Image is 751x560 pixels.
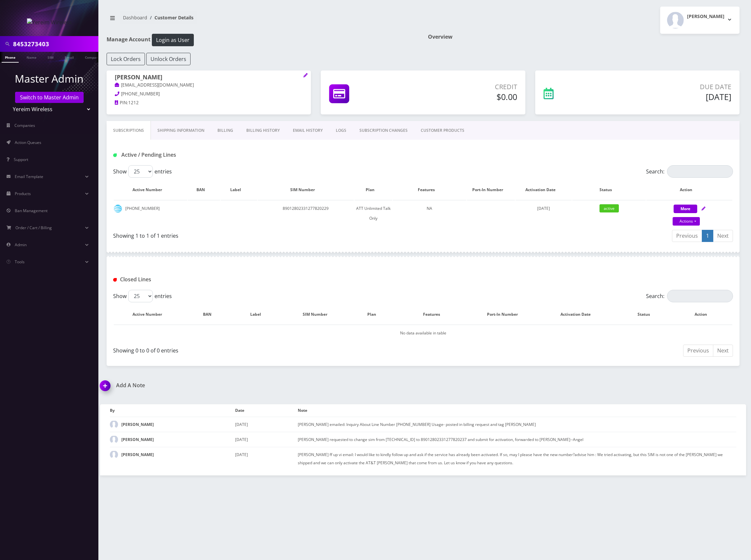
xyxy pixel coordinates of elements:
[114,200,187,227] td: [PHONE_NUMBER]
[235,447,298,470] td: [DATE]
[15,174,43,179] span: Email Template
[298,417,736,432] td: [PERSON_NAME] emailed: Inquiry About Line Number [PHONE_NUMBER] Usage- posted in billing request ...
[355,200,392,227] td: ATT Unlimited Talk Only
[114,180,187,199] th: Active Number: activate to sort column ascending
[676,305,732,324] th: Action : activate to sort column ascending
[113,229,418,240] div: Showing 1 to 1 of 1 entries
[619,305,675,324] th: Status: activate to sort column ascending
[673,217,700,226] a: Actions
[599,204,619,212] span: active
[414,121,471,140] a: CUSTOMER PRODUCTS
[667,290,733,302] input: Search:
[23,52,40,62] a: Name
[672,230,702,242] a: Previous
[123,14,147,21] a: Dashboard
[412,82,517,92] p: Credit
[258,180,354,199] th: SIM Number: activate to sort column ascending
[235,432,298,447] td: [DATE]
[115,82,194,89] a: [EMAIL_ADDRESS][DOMAIN_NAME]
[188,180,220,199] th: BAN: activate to sort column ascending
[646,180,732,199] th: Action: activate to sort column ascending
[467,180,515,199] th: Port-In Number: activate to sort column ascending
[146,53,191,65] button: Unlock Orders
[128,100,139,106] span: 1212
[15,191,31,196] span: Products
[82,52,104,62] a: Company
[121,422,154,427] strong: [PERSON_NAME]
[113,278,117,282] img: Closed Lines
[27,18,72,26] img: Yereim Wireless
[113,344,418,354] div: Showing 0 to 0 of 0 entries
[412,92,517,102] h5: $0.00
[702,230,713,242] a: 1
[152,34,194,46] button: Login as User
[128,290,153,302] select: Showentries
[298,432,736,447] td: [PERSON_NAME] requested to change sim from [TECHNICAL_ID] to 89012802331277820237 and submit for ...
[15,140,41,145] span: Action Queues
[107,121,151,140] a: Subscriptions
[667,165,733,178] input: Search:
[15,225,52,230] span: Order / Cart / Billing
[353,121,414,140] a: SUBSCRIPTION CHANGES
[114,305,187,324] th: Active Number: activate to sort column descending
[540,305,618,324] th: Activation Date: activate to sort column ascending
[121,452,154,457] strong: [PERSON_NAME]
[121,437,154,442] strong: [PERSON_NAME]
[235,404,298,417] th: Date
[61,52,77,62] a: Email
[115,100,128,106] a: PIN:
[113,153,117,157] img: Active / Pending Lines
[713,345,733,357] a: Next
[13,38,97,50] input: Search in Company
[151,121,211,140] a: Shipping Information
[44,52,57,62] a: SIM
[114,325,732,341] td: No data available in table
[113,152,313,158] h1: Active / Pending Lines
[298,447,736,470] td: [PERSON_NAME] ff up vi email: I would like to kindly follow up and ask if the service has already...
[221,180,257,199] th: Label: activate to sort column ascending
[240,121,286,140] a: Billing History
[114,205,122,213] img: at&t.png
[110,404,235,417] th: By
[14,123,35,128] span: Companies
[211,121,240,140] a: Billing
[298,404,736,417] th: Note
[683,345,713,357] a: Previous
[113,276,313,283] h1: Closed Lines
[15,259,25,265] span: Tools
[285,305,352,324] th: SIM Number: activate to sort column ascending
[674,205,697,213] button: More
[107,34,418,46] h1: Manage Account
[233,305,284,324] th: Label: activate to sort column ascending
[107,11,418,30] nav: breadcrumb
[258,200,354,227] td: 89012802331277820229
[687,14,724,19] h2: [PERSON_NAME]
[609,82,731,92] p: Due Date
[107,53,145,65] button: Lock Orders
[660,7,740,34] button: [PERSON_NAME]
[15,208,48,213] span: Ban Management
[393,180,466,199] th: Features: activate to sort column ascending
[646,165,733,178] label: Search:
[14,157,28,162] span: Support
[516,180,572,199] th: Activation Date: activate to sort column ascending
[15,242,27,248] span: Admin
[713,230,733,242] a: Next
[151,36,194,43] a: Login as User
[472,305,539,324] th: Port-In Number: activate to sort column ascending
[128,165,153,178] select: Showentries
[537,206,550,211] span: [DATE]
[393,200,466,227] td: NA
[115,74,303,82] h1: [PERSON_NAME]
[15,92,84,103] a: Switch to Master Admin
[355,180,392,199] th: Plan: activate to sort column ascending
[113,290,172,302] label: Show entries
[113,165,172,178] label: Show entries
[572,180,646,199] th: Status: activate to sort column ascending
[609,92,731,102] h5: [DATE]
[100,382,418,389] a: Add A Note
[398,305,472,324] th: Features: activate to sort column ascending
[286,121,329,140] a: EMAIL HISTORY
